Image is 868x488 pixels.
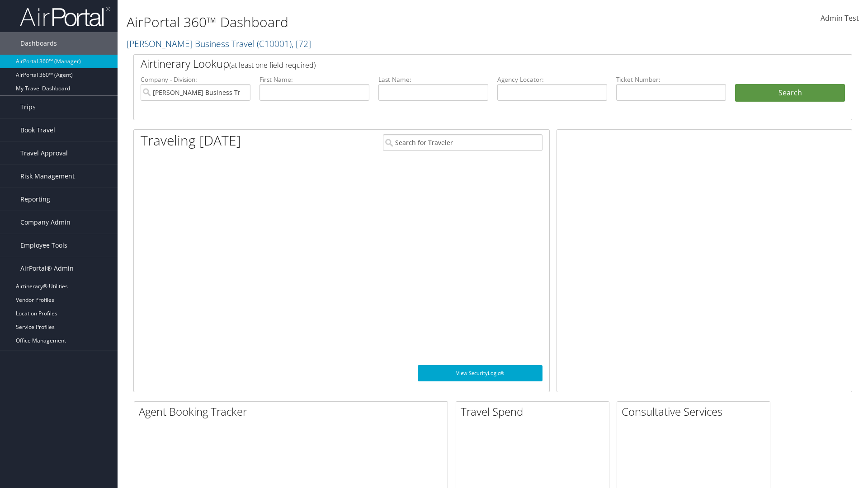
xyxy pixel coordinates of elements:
h2: Consultative Services [622,404,770,419]
span: Dashboards [20,32,57,55]
h1: Traveling [DATE] [141,131,241,150]
span: , [ 72 ] [292,38,311,50]
span: Trips [20,96,36,118]
span: Reporting [20,188,50,211]
button: Search [735,84,845,102]
label: Company - Division: [141,75,250,84]
label: Ticket Number: [616,75,726,84]
h2: Airtinerary Lookup [141,56,785,71]
label: Last Name: [378,75,488,84]
span: Travel Approval [20,142,68,164]
a: View SecurityLogic® [418,365,542,381]
h1: AirPortal 360™ Dashboard [127,13,615,32]
label: First Name: [259,75,369,84]
a: [PERSON_NAME] Business Travel [127,38,311,50]
span: Risk Management [20,165,75,188]
a: Admin Test [821,5,859,33]
span: ( C10001 ) [257,38,292,50]
label: Agency Locator: [497,75,607,84]
span: Company Admin [20,211,71,234]
input: Search for Traveler [383,134,542,151]
span: Employee Tools [20,234,67,257]
h2: Agent Booking Tracker [139,404,448,419]
img: airportal-logo.png [20,6,110,27]
span: Book Travel [20,119,55,141]
h2: Travel Spend [461,404,609,419]
span: Admin Test [821,13,859,23]
span: AirPortal® Admin [20,257,74,280]
span: (at least one field required) [229,60,316,70]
